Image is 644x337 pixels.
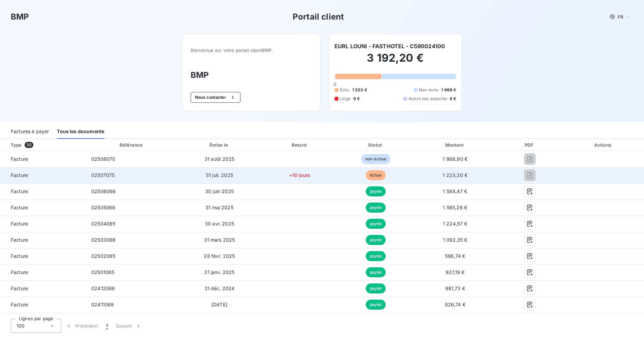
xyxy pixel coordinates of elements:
[366,235,386,245] span: payée
[206,172,233,178] span: 31 juil. 2025
[366,283,386,294] span: payée
[205,188,234,194] span: 30 juin 2025
[5,220,80,227] span: Facture
[191,48,312,53] span: Bienvenue sur votre portail client BMP .
[204,269,234,275] span: 31 janv. 2025
[191,69,312,81] h3: BMP
[353,96,360,102] span: 0 €
[91,269,114,275] span: 02501065
[5,301,80,308] span: Facture
[91,205,115,210] span: 02505068
[204,156,234,162] span: 31 août 2025
[5,253,80,259] span: Facture
[106,323,108,329] span: 1
[415,142,495,148] div: Montant
[5,269,80,276] span: Facture
[5,285,80,292] span: Facture
[443,237,468,243] span: 1 092,35 €
[618,14,623,20] span: FR
[333,82,336,87] span: 0
[409,96,447,102] span: Avoirs non associés
[366,186,386,196] span: payée
[450,96,456,102] span: 0 €
[366,300,386,310] span: payée
[91,237,116,243] span: 02503066
[204,253,235,259] span: 28 févr. 2025
[293,11,344,23] h3: Portail client
[443,205,467,210] span: 1 565,26 €
[5,188,80,195] span: Facture
[5,172,80,179] span: Facture
[179,142,260,148] div: Émise le
[91,156,115,162] span: 02508070
[352,87,367,93] span: 1 223 €
[445,302,465,307] span: 826,74 €
[204,237,235,243] span: 31 mars 2025
[446,269,464,275] span: 927,19 €
[361,154,390,164] span: non-échue
[340,96,351,102] span: Litige
[5,156,80,162] span: Facture
[205,205,233,210] span: 31 mai 2025
[61,319,102,333] button: Précédent
[17,323,25,329] span: 100
[366,219,386,229] span: payée
[212,302,227,307] span: [DATE]
[366,203,386,213] span: payée
[443,172,468,178] span: 1 223,30 €
[91,302,114,307] span: 02411068
[334,51,456,71] h2: 3 192,20 €
[366,267,386,277] span: payée
[419,87,439,93] span: Non-échu
[445,253,465,259] span: 596,74 €
[445,285,465,291] span: 981,73 €
[564,142,643,148] div: Actions
[340,142,412,148] div: Statut
[443,188,467,194] span: 1 584,47 €
[57,125,104,139] div: Tous les documents
[120,142,142,148] div: Référence
[443,156,468,162] span: 1 968,90 €
[366,251,386,261] span: payée
[443,221,468,226] span: 1 224,97 €
[289,172,310,178] span: +10 jours
[91,285,115,291] span: 02412066
[340,87,350,93] span: Échu
[11,11,29,23] h3: BMP
[102,319,112,333] button: 1
[91,172,115,178] span: 02507075
[263,142,337,148] div: Retard
[91,221,115,226] span: 02504065
[25,142,33,148] span: 30
[205,221,234,226] span: 30 avr. 2025
[498,142,561,148] div: PDF
[7,142,85,148] div: Type
[191,92,240,103] button: Nous contacter
[366,170,386,180] span: échue
[441,87,456,93] span: 1 969 €
[91,253,115,259] span: 02502065
[5,204,80,211] span: Facture
[112,319,146,333] button: Suivant
[5,237,80,243] span: Facture
[334,42,445,50] h6: EURL LOUNI - FASTHOTEL - C590024100
[11,125,49,139] div: Factures à payer
[204,285,235,291] span: 31 déc. 2024
[91,188,116,194] span: 02506066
